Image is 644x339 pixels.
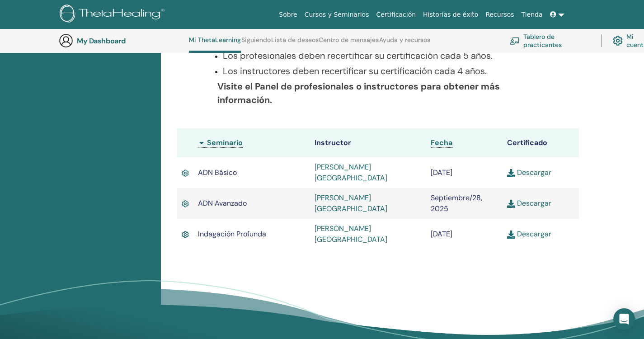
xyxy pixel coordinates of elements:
a: Cursos y Seminarios [301,6,373,23]
span: Indagación Profunda [198,229,266,239]
img: generic-user-icon.jpg [59,33,73,48]
img: download.svg [507,169,515,177]
h3: My Dashboard [77,37,167,45]
span: ADN Básico [198,168,237,177]
img: Active Certificate [182,230,189,240]
td: Septiembre/28, 2025 [426,188,503,219]
img: download.svg [507,200,515,208]
td: [DATE] [426,219,503,250]
a: Descargar [507,168,551,177]
a: Ayuda y recursos [379,36,430,51]
div: Open Intercom Messenger [613,308,635,330]
th: Certificado [503,128,579,157]
a: Certificación [372,6,419,23]
a: [PERSON_NAME] [GEOGRAPHIC_DATA] [315,193,387,213]
a: Historias de éxito [419,6,482,23]
img: logo.png [60,5,168,25]
a: Lista de deseos [271,36,319,51]
p: Los profesionales deben recertificar su certificación cada 5 años. [223,49,545,62]
span: ADN Avanzado [198,198,247,208]
p: Los instructores deben recertificar su certificación cada 4 años. [223,64,545,78]
a: Fecha [431,138,452,148]
img: Active Certificate [182,199,189,209]
a: Recursos [482,6,517,23]
a: Tablero de practicantes [510,31,590,51]
a: Tienda [518,6,546,23]
b: Visite el Panel de profesionales o instructores para obtener más información. [217,80,500,106]
a: Mi ThetaLearning [189,36,241,53]
a: [PERSON_NAME] [GEOGRAPHIC_DATA] [315,224,387,244]
img: chalkboard-teacher.svg [510,37,520,45]
th: Instructor [310,128,427,157]
a: Descargar [507,229,551,239]
a: Siguiendo [241,36,271,51]
a: [PERSON_NAME] [GEOGRAPHIC_DATA] [315,162,387,183]
a: Descargar [507,198,551,208]
td: [DATE] [426,157,503,188]
img: download.svg [507,231,515,239]
img: Active Certificate [182,168,189,178]
img: cog.svg [613,33,623,48]
a: Sobre [275,6,301,23]
a: Centro de mensajes [319,36,379,51]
